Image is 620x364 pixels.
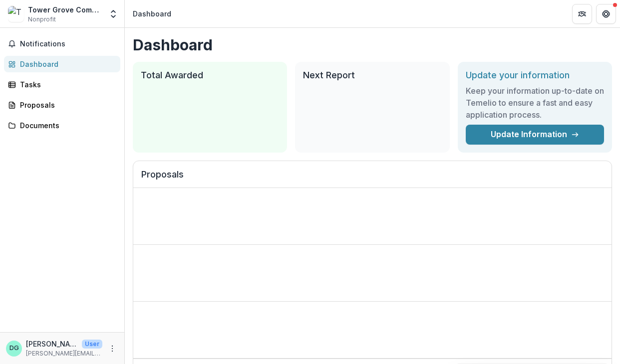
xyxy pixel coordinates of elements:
[20,100,112,110] div: Proposals
[572,4,592,24] button: Partners
[141,70,279,81] h2: Total Awarded
[4,36,120,52] button: Notifications
[4,56,120,72] a: Dashboard
[28,15,56,24] span: Nonprofit
[303,70,441,81] h2: Next Report
[466,85,604,121] h3: Keep your information up-to-date on Temelio to ensure a fast and easy application process.
[82,340,102,349] p: User
[4,117,120,134] a: Documents
[20,59,112,69] div: Dashboard
[141,169,604,188] h2: Proposals
[596,4,616,24] button: Get Help
[26,339,78,349] p: [PERSON_NAME]
[106,4,120,24] button: Open entity switcher
[20,40,116,48] span: Notifications
[26,349,102,358] p: [PERSON_NAME][EMAIL_ADDRESS][DOMAIN_NAME]
[466,70,604,81] h2: Update your information
[20,79,112,90] div: Tasks
[4,76,120,93] a: Tasks
[106,343,118,355] button: More
[28,4,102,15] div: Tower Grove Community Development Corp
[129,6,175,21] nav: breadcrumb
[9,345,19,352] div: Dana Gray
[133,8,171,19] div: Dashboard
[4,97,120,113] a: Proposals
[133,36,612,54] h1: Dashboard
[8,6,24,22] img: Tower Grove Community Development Corp
[466,125,604,145] a: Update Information
[20,120,112,131] div: Documents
